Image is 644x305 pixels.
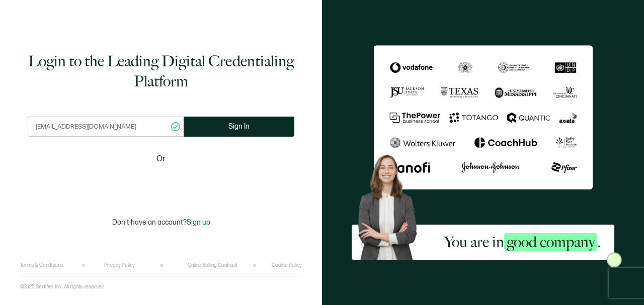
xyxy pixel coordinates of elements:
[112,218,210,227] p: Don't have an account?
[504,233,597,251] span: good company
[28,51,294,91] h1: Login to the Leading Digital Credentialing Platform
[184,117,294,137] button: Sign In
[28,117,184,137] input: Enter your work email address
[272,262,302,268] a: Cookie Policy
[228,123,250,130] span: Sign In
[20,284,106,290] p: ©2025 Sertifier Inc.. All rights reserved.
[104,262,135,268] a: Privacy Policy
[20,262,63,268] a: Terms & Conditions
[156,153,166,165] span: Or
[607,252,622,267] img: Sertifier Login
[188,262,237,268] a: Online Selling Contract
[444,232,601,252] h2: You are in .
[352,149,431,260] img: Sertifier Login - You are in <span class="strong-h">good company</span>. Hero
[170,121,181,132] ion-icon: checkmark circle outline
[98,172,224,194] iframe: Sign in with Google Button
[374,45,593,189] img: Sertifier Login - You are in <span class="strong-h">good company</span>.
[187,218,210,227] span: Sign up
